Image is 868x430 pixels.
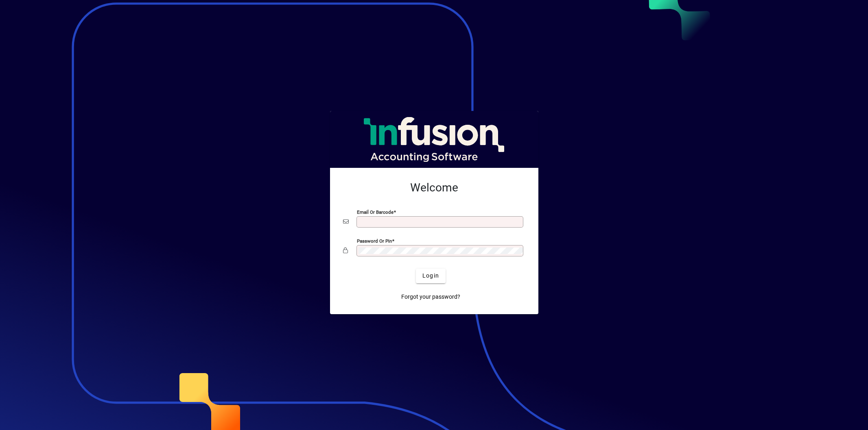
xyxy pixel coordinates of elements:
[422,271,439,280] span: Login
[398,290,464,304] a: Forgot your password?
[416,269,446,283] button: Login
[401,293,460,301] span: Forgot your password?
[357,238,392,243] mat-label: Password or Pin
[343,181,525,195] h2: Welcome
[357,209,394,215] mat-label: Email or Barcode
